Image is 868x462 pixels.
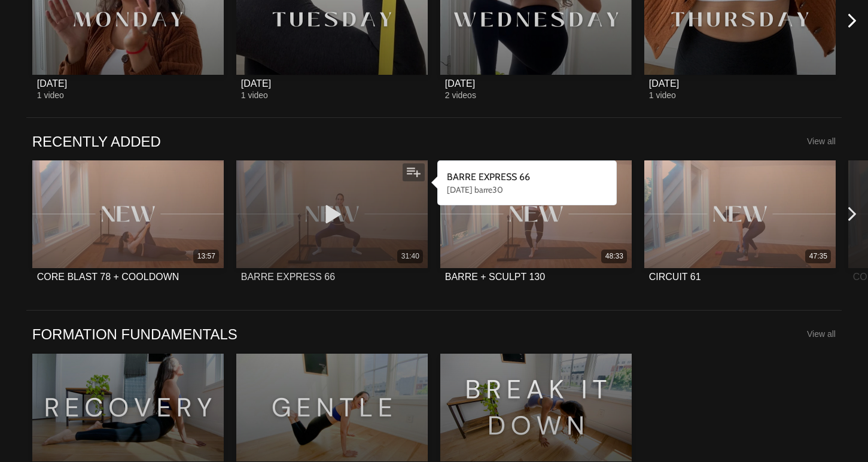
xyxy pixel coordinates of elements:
[447,184,607,196] div: [DATE] barre30
[197,251,215,262] div: 13:57
[241,271,335,282] div: BARRE EXPRESS 66
[440,160,632,293] a: BARRE + SCULPT 13048:33BARRE + SCULPT 130
[236,160,428,293] a: BARRE EXPRESS 6631:40BARRE EXPRESS 66
[807,136,836,146] a: View all
[649,78,679,89] div: [DATE]
[32,325,237,344] a: FORMATION FUNDAMENTALS
[644,160,836,293] a: CIRCUIT 6147:35CIRCUIT 61
[241,78,271,89] div: [DATE]
[37,271,179,282] div: CORE BLAST 78 + COOLDOWN
[447,171,530,183] strong: BARRE EXPRESS 66
[241,90,268,100] span: 1 video
[32,160,224,293] a: CORE BLAST 78 + COOLDOWN13:57CORE BLAST 78 + COOLDOWN
[37,90,64,100] span: 1 video
[807,329,836,339] a: View all
[37,78,67,89] div: [DATE]
[445,78,475,89] div: [DATE]
[649,90,676,100] span: 1 video
[445,90,476,100] span: 2 videos
[401,251,419,262] div: 31:40
[32,132,161,151] a: RECENTLY ADDED
[403,163,425,181] button: Add to my list
[445,271,545,282] div: BARRE + SCULPT 130
[649,271,701,282] div: CIRCUIT 61
[605,251,623,262] div: 48:33
[809,251,827,262] div: 47:35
